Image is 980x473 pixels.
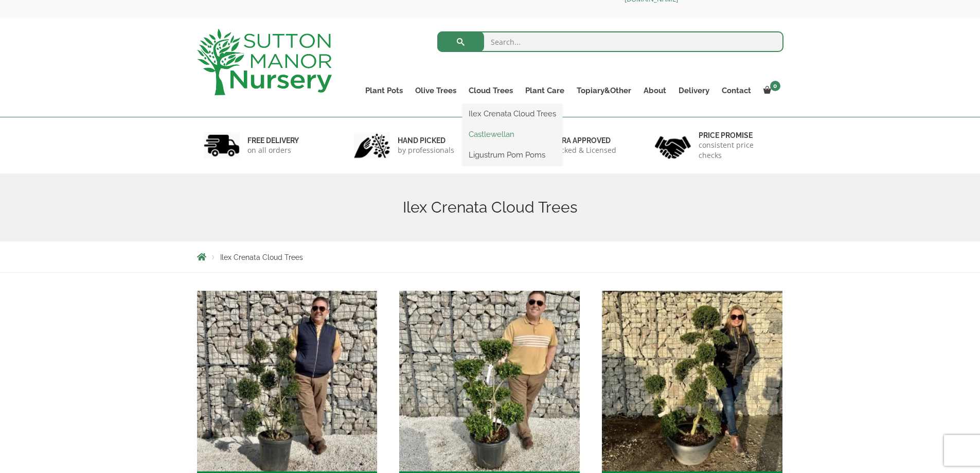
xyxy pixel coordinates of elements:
[672,83,716,98] a: Delivery
[462,106,562,121] a: Ilex Crenata Cloud Trees
[637,83,672,98] a: About
[655,130,691,161] img: 4.jpg
[770,81,780,91] span: 0
[247,136,299,145] h6: FREE DELIVERY
[399,291,580,471] img: Plateau Ilex Clouds
[354,132,390,159] img: 2.jpg
[602,291,782,471] img: Large Ilex Clouds
[204,132,240,159] img: 1.jpg
[197,198,783,217] h1: Ilex Crenata Cloud Trees
[548,136,616,145] h6: Defra approved
[462,83,519,98] a: Cloud Trees
[409,83,462,98] a: Olive Trees
[699,140,777,161] p: consistent price checks
[548,145,616,155] p: checked & Licensed
[571,83,637,98] a: Topiary&Other
[757,83,783,98] a: 0
[197,29,332,95] img: logo
[716,83,757,98] a: Contact
[197,291,378,471] img: Ilex Crenata Pom Pons
[220,253,303,261] span: Ilex Crenata Cloud Trees
[359,83,409,98] a: Plant Pots
[197,253,783,261] nav: Breadcrumbs
[398,145,454,155] p: by professionals
[699,131,777,140] h6: Price promise
[437,31,783,52] input: Search...
[462,147,562,163] a: Ligustrum Pom Poms
[462,127,562,142] a: Castlewellan
[247,145,299,155] p: on all orders
[398,136,454,145] h6: hand picked
[519,83,571,98] a: Plant Care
